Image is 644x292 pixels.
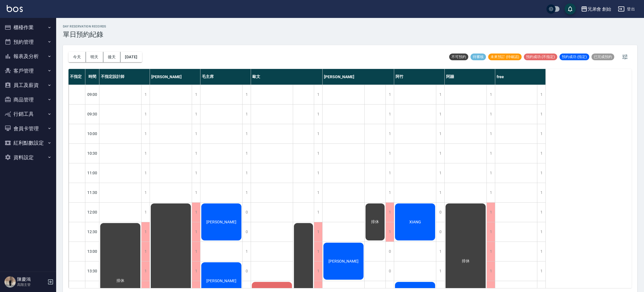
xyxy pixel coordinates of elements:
button: 兄弟會 創始 [579,3,613,15]
div: 1 [141,242,150,261]
h2: day Reservation records [63,25,106,28]
div: 1 [487,242,495,261]
div: 阿竹 [394,69,445,85]
div: 10:00 [85,124,99,143]
div: 1 [141,222,150,242]
span: [PERSON_NAME] [327,259,360,263]
div: 1 [537,183,545,202]
div: 1 [141,105,150,124]
div: 09:00 [85,85,99,104]
button: 員工及薪資 [2,78,54,92]
img: Person [4,276,16,288]
div: 0 [385,261,394,281]
div: 1 [192,85,200,104]
p: 高階主管 [17,282,46,287]
div: 1 [436,163,444,183]
div: 0 [242,222,251,242]
div: 1 [487,222,495,242]
div: 10:30 [85,143,99,163]
div: 時間 [85,69,99,85]
div: 1 [314,261,322,281]
span: 未來預訂 (待確認) [488,54,522,59]
div: 1 [385,183,394,202]
div: 1 [537,105,545,124]
button: 客戶管理 [2,64,54,78]
div: 1 [242,124,251,143]
div: 兄弟會 創始 [588,6,611,13]
div: 1 [314,203,322,222]
div: 1 [242,183,251,202]
span: 待審核 [471,54,486,59]
div: 1 [385,203,394,222]
span: 排休 [115,278,125,283]
button: 資料設定 [2,150,54,165]
button: 明天 [86,52,103,62]
div: 1 [192,163,200,183]
button: 登出 [616,4,637,14]
div: 阿蹦 [445,69,495,85]
div: 1 [537,124,545,143]
div: [PERSON_NAME] [150,69,200,85]
div: 1 [436,261,444,281]
button: [DATE] [120,52,142,62]
div: 1 [487,261,495,281]
div: 11:00 [85,163,99,183]
div: 1 [242,85,251,104]
div: 1 [487,105,495,124]
div: 1 [537,203,545,222]
div: 1 [436,105,444,124]
div: 1 [385,124,394,143]
div: 1 [385,105,394,124]
button: 預約管理 [2,35,54,49]
div: 1 [487,144,495,163]
span: 已完成預約 [592,54,614,59]
div: 1 [314,144,322,163]
div: 1 [314,222,322,242]
div: 1 [192,261,200,281]
div: 1 [314,242,322,261]
div: 1 [141,124,150,143]
div: 1 [487,85,495,104]
div: 1 [314,105,322,124]
span: 不可預約 [449,54,468,59]
button: 會員卡管理 [2,121,54,136]
div: 0 [242,261,251,281]
div: 1 [242,105,251,124]
div: 1 [487,183,495,202]
div: 1 [242,242,251,261]
div: 0 [385,242,394,261]
div: 毛主席 [200,69,251,85]
div: 13:00 [85,242,99,261]
img: Logo [7,5,23,12]
div: 1 [487,163,495,183]
div: 1 [141,261,150,281]
div: 1 [436,242,444,261]
div: 1 [487,124,495,143]
div: 1 [141,85,150,104]
div: free [495,69,546,85]
div: 1 [436,85,444,104]
div: 1 [314,183,322,202]
button: 櫃檯作業 [2,20,54,35]
div: 1 [537,242,545,261]
span: 排休 [461,259,471,264]
div: 11:30 [85,183,99,202]
div: 1 [537,261,545,281]
div: 1 [314,163,322,183]
div: 1 [385,144,394,163]
div: 09:30 [85,104,99,124]
div: 1 [537,144,545,163]
div: 不指定設計師 [99,69,150,85]
span: 排休 [370,219,380,224]
div: 1 [141,163,150,183]
div: 0 [242,203,251,222]
div: 歐文 [251,69,323,85]
span: [PERSON_NAME] [205,220,237,224]
span: XIANG [408,220,422,224]
div: 1 [141,203,150,222]
div: 1 [385,85,394,104]
div: 0 [436,203,444,222]
div: 1 [487,203,495,222]
button: 今天 [68,52,86,62]
div: 13:30 [85,261,99,281]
